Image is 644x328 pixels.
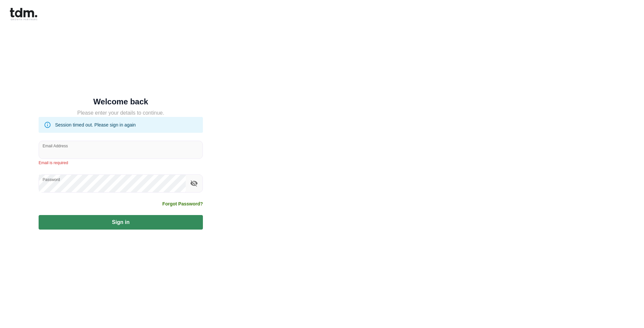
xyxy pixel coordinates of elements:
[43,177,60,182] label: Password
[162,200,203,207] a: Forgot Password?
[39,160,203,166] p: Email is required
[39,109,203,117] h5: Please enter your details to continue.
[43,143,68,149] label: Email Address
[39,215,203,230] button: Sign in
[188,178,200,189] button: toggle password visibility
[55,119,136,131] div: Session timed out. Please sign in again
[39,98,203,105] h5: Welcome back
